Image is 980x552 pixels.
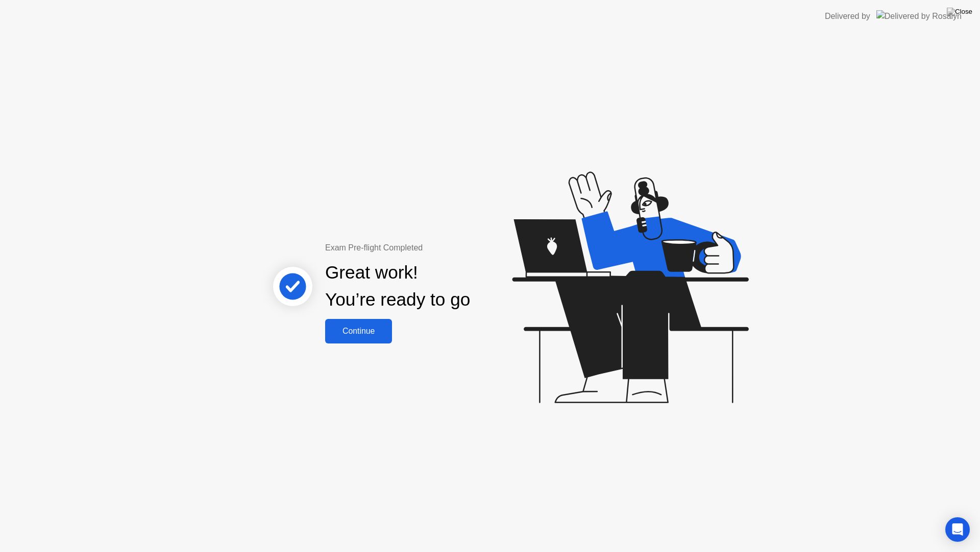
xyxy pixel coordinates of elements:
div: Exam Pre-flight Completed [325,242,536,254]
div: Great work! You’re ready to go [325,259,470,313]
div: Continue [328,327,389,336]
div: Open Intercom Messenger [945,517,970,542]
img: Close [947,8,972,16]
img: Delivered by Rosalyn [876,10,962,22]
div: Delivered by [825,10,870,22]
button: Continue [325,319,392,343]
